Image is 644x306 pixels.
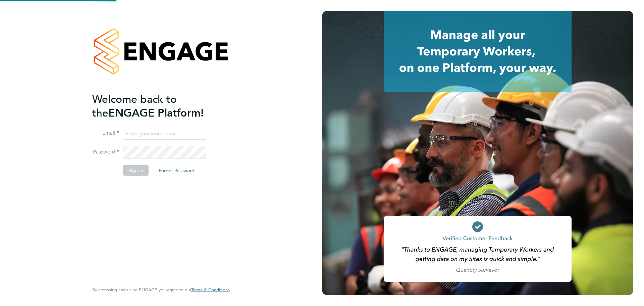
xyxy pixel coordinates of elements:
label: Email [92,130,119,137]
h2: ENGAGE Platform! [92,92,223,120]
span: Welcome back to the [92,92,177,119]
button: Sign In [123,165,149,176]
input: Enter your work email... [123,128,206,140]
label: Password [92,148,119,156]
a: Terms & Conditions [191,287,230,293]
button: Forgot Password [153,165,200,176]
span: By accessing and using ENGAGE you agree to our [92,287,230,293]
